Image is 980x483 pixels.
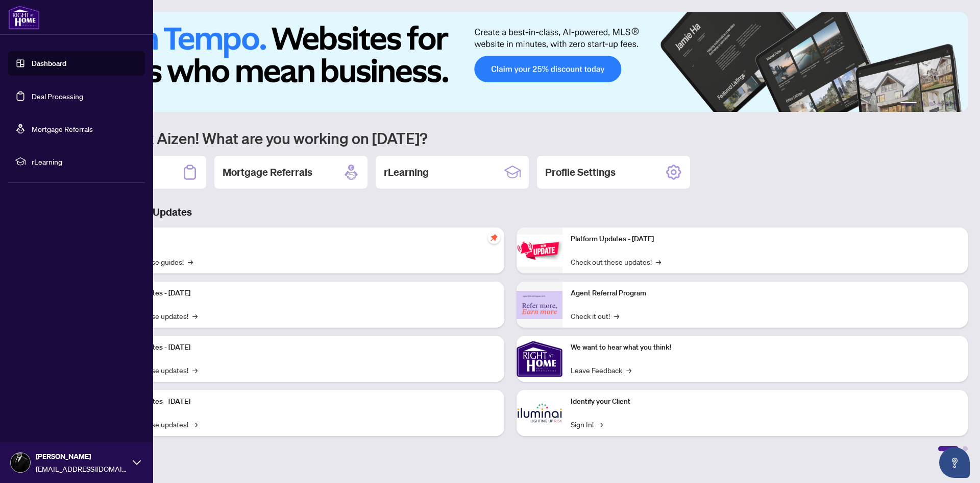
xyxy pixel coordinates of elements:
[945,102,949,106] button: 5
[517,390,562,436] img: Identify your Client
[32,91,83,101] a: Deal Processing
[571,419,603,430] a: Sign In!→
[929,102,933,106] button: 3
[107,234,496,245] p: Self-Help
[939,447,970,478] button: Open asap
[571,234,960,245] p: Platform Updates - [DATE]
[107,342,496,353] p: Platform Updates - [DATE]
[488,232,500,244] span: pushpin
[32,156,138,167] span: rLearning
[614,310,619,321] span: →
[571,364,631,376] a: Leave Feedback→
[107,396,496,407] p: Platform Updates - [DATE]
[953,102,958,106] button: 6
[192,364,198,376] span: →
[36,451,128,462] span: [PERSON_NAME]
[53,12,968,112] img: Slide 0
[571,396,960,407] p: Identify your Client
[571,310,619,321] a: Check it out!→
[517,336,562,382] img: We want to hear what you think!
[517,291,562,319] img: Agent Referral Program
[8,5,40,30] img: logo
[192,310,198,321] span: →
[571,342,960,353] p: We want to hear what you think!
[517,235,562,267] img: Platform Updates - June 23, 2025
[545,165,616,179] h2: Profile Settings
[32,124,93,133] a: Mortgage Referrals
[937,102,941,106] button: 4
[900,102,917,106] button: 1
[188,256,193,267] span: →
[921,102,925,106] button: 2
[107,288,496,299] p: Platform Updates - [DATE]
[384,165,429,179] h2: rLearning
[598,419,603,430] span: →
[571,256,661,267] a: Check out these updates!→
[571,288,960,299] p: Agent Referral Program
[36,463,128,474] span: [EMAIL_ADDRESS][DOMAIN_NAME]
[11,453,30,472] img: Profile Icon
[223,165,312,179] h2: Mortgage Referrals
[53,205,968,219] h3: Brokerage & Industry Updates
[32,59,66,68] a: Dashboard
[656,256,661,267] span: →
[192,419,198,430] span: →
[626,364,631,376] span: →
[53,128,968,148] h1: Welcome back Aizen! What are you working on [DATE]?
